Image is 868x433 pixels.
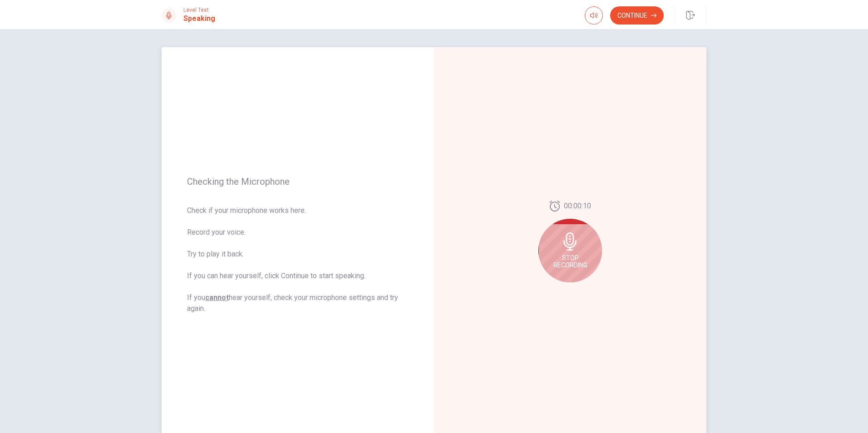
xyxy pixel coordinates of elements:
span: Level Test [183,7,215,13]
span: Checking the Microphone [187,176,409,187]
span: Check if your microphone works here. Record your voice. Try to play it back. If you can hear your... [187,205,409,314]
h1: Speaking [183,13,215,24]
button: Continue [610,6,664,25]
div: Stop Recording [538,219,602,282]
span: 00:00:10 [564,201,591,212]
span: Stop Recording [553,254,587,269]
u: cannot [205,293,229,302]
